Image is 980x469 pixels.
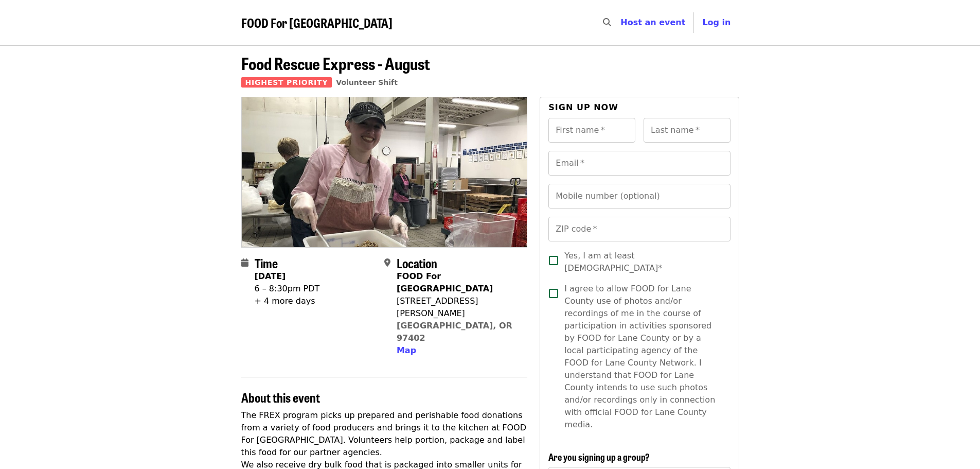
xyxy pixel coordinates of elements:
[548,118,635,143] input: First name
[548,450,650,463] span: Are you signing up a group?
[702,18,730,27] span: Log in
[241,77,332,88] span: Highest Priority
[397,254,437,272] span: Location
[384,258,390,268] i: map-marker-alt icon
[397,344,416,357] button: Map
[241,13,393,31] span: FOOD For [GEOGRAPHIC_DATA]
[255,283,320,295] div: 6 – 8:30pm PDT
[397,345,416,355] span: Map
[644,118,730,143] input: Last name
[548,217,730,241] input: ZIP code
[603,18,611,27] i: search icon
[548,151,730,176] input: Email
[241,258,248,268] i: calendar icon
[336,78,398,86] a: Volunteer Shift
[548,184,730,209] input: Mobile number (optional)
[397,295,519,320] div: [STREET_ADDRESS][PERSON_NAME]
[694,12,739,33] button: Log in
[255,271,286,281] strong: [DATE]
[241,15,393,30] a: FOOD For [GEOGRAPHIC_DATA]
[564,250,722,274] span: Yes, I am at least [DEMOGRAPHIC_DATA]*
[241,388,320,406] span: About this event
[242,97,527,247] img: Food Rescue Express - August organized by FOOD For Lane County
[397,271,493,293] strong: FOOD For [GEOGRAPHIC_DATA]
[617,10,626,35] input: Search
[548,102,618,112] span: Sign up now
[255,254,278,272] span: Time
[255,295,320,307] div: + 4 more days
[620,18,685,27] a: Host an event
[564,283,722,431] span: I agree to allow FOOD for Lane County use of photos and/or recordings of me in the course of part...
[397,321,512,343] a: [GEOGRAPHIC_DATA], OR 97402
[241,51,430,75] span: Food Rescue Express - August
